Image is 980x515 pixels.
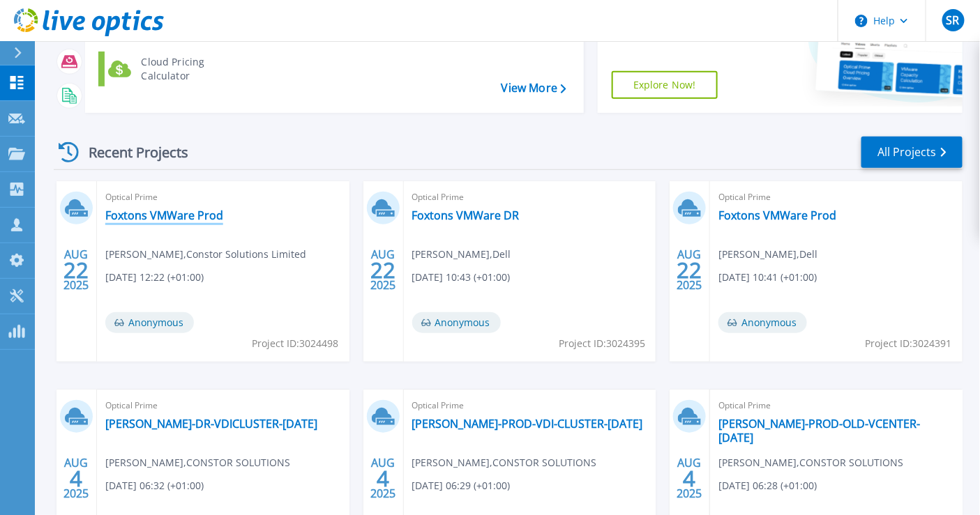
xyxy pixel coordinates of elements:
a: View More [502,82,566,95]
a: Foxtons VMWare Prod [718,208,836,222]
span: [DATE] 06:29 (+01:00) [412,478,511,493]
span: [DATE] 10:43 (+01:00) [412,270,511,285]
span: Optical Prime [105,398,341,413]
span: 22 [370,264,395,276]
span: Project ID: 3024498 [252,336,339,351]
a: Cloud Pricing Calculator [98,52,241,86]
span: [DATE] 06:32 (+01:00) [105,478,204,493]
div: AUG 2025 [677,453,703,504]
span: 22 [63,264,89,276]
span: [PERSON_NAME] , Constor Solutions Limited [105,247,306,262]
span: Anonymous [412,312,501,333]
a: [PERSON_NAME]-PROD-OLD-VCENTER-[DATE] [718,417,954,445]
div: Recent Projects [54,135,207,169]
div: Cloud Pricing Calculator [135,55,238,83]
div: AUG 2025 [63,453,89,504]
span: Anonymous [105,312,194,333]
span: Optical Prime [412,398,648,413]
span: [PERSON_NAME] , Dell [412,247,511,262]
div: AUG 2025 [370,245,396,295]
span: [DATE] 06:28 (+01:00) [718,478,817,493]
span: SR [947,15,960,26]
span: Anonymous [718,312,807,333]
a: All Projects [861,137,963,168]
span: Optical Prime [718,190,954,205]
span: [PERSON_NAME] , CONSTOR SOLUTIONS [718,455,903,470]
div: AUG 2025 [370,453,396,504]
span: [PERSON_NAME] , Dell [718,247,817,262]
span: Optical Prime [105,190,341,205]
div: AUG 2025 [63,245,89,295]
span: Project ID: 3024395 [559,336,645,351]
a: [PERSON_NAME]-PROD-VDI-CLUSTER-[DATE] [412,417,643,431]
a: Foxtons VMWare Prod [105,208,223,222]
span: [PERSON_NAME] , CONSTOR SOLUTIONS [105,455,290,470]
a: Explore Now! [612,71,718,99]
span: Optical Prime [412,190,648,205]
a: [PERSON_NAME]-DR-VDICLUSTER-[DATE] [105,417,317,431]
span: 22 [677,264,702,276]
span: [DATE] 10:41 (+01:00) [718,270,817,285]
div: AUG 2025 [677,245,703,295]
span: 4 [377,472,389,484]
span: [PERSON_NAME] , CONSTOR SOLUTIONS [412,455,597,470]
span: 4 [684,472,696,484]
span: Optical Prime [718,398,954,413]
span: [DATE] 12:22 (+01:00) [105,270,204,285]
span: 4 [70,472,82,484]
span: Project ID: 3024391 [866,336,952,351]
a: Foxtons VMWare DR [412,208,520,222]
